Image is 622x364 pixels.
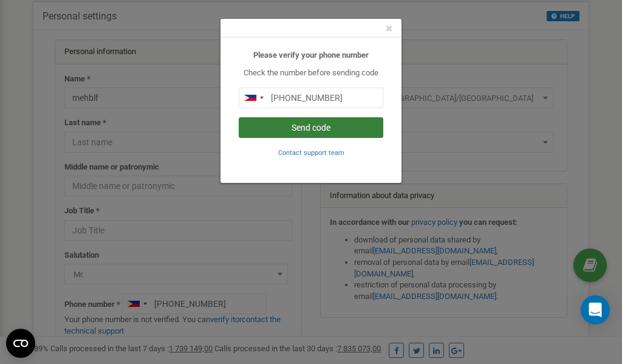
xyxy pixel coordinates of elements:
span: × [386,21,392,36]
p: Check the number before sending code [239,67,383,79]
button: Open CMP widget [6,329,35,358]
small: Contact support team [278,149,344,157]
button: Close [386,22,392,35]
b: Please verify your phone number [253,50,369,60]
div: Telephone country code [239,88,267,108]
a: Contact support team [278,148,344,157]
button: Send code [239,117,383,138]
div: Open Intercom Messenger [581,295,610,325]
input: 0905 123 4567 [239,88,383,108]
